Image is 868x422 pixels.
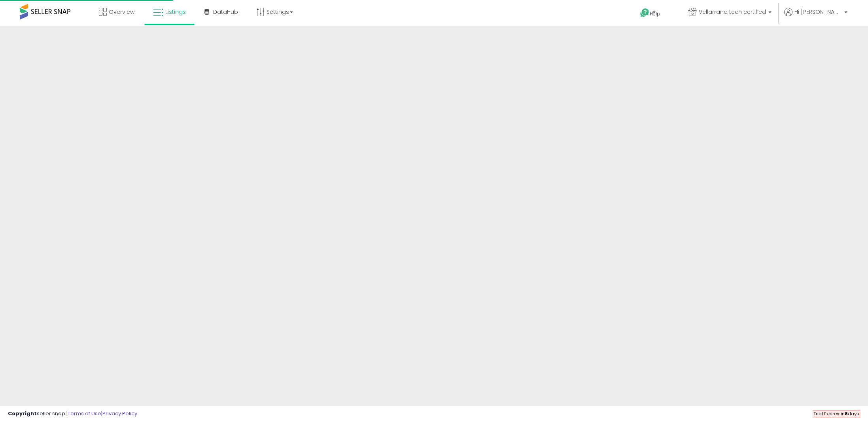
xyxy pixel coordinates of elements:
[109,8,134,16] span: Overview
[640,8,650,18] i: Get Help
[634,2,676,26] a: Help
[650,10,660,17] span: Help
[213,8,238,16] span: DataHub
[794,8,842,16] span: Hi [PERSON_NAME]
[784,8,847,26] a: Hi [PERSON_NAME]
[699,8,766,16] span: Vellarrana tech certified
[165,8,186,16] span: Listings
